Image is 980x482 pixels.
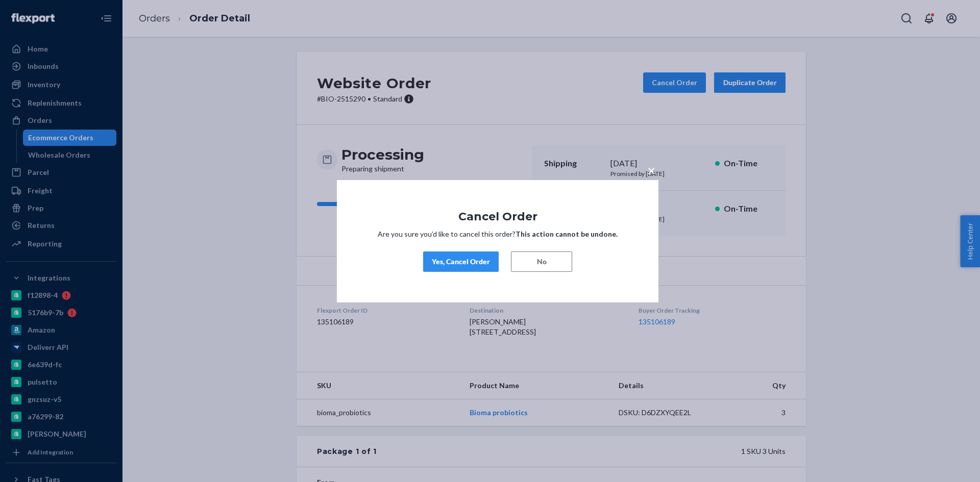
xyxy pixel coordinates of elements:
[511,251,572,272] button: No
[647,161,655,179] span: ×
[432,257,490,267] div: Yes, Cancel Order
[367,229,628,239] p: Are you sure you’d like to cancel this order?
[516,230,618,238] strong: This action cannot be undone.
[367,210,628,222] h1: Cancel Order
[423,251,499,272] button: Yes, Cancel Order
